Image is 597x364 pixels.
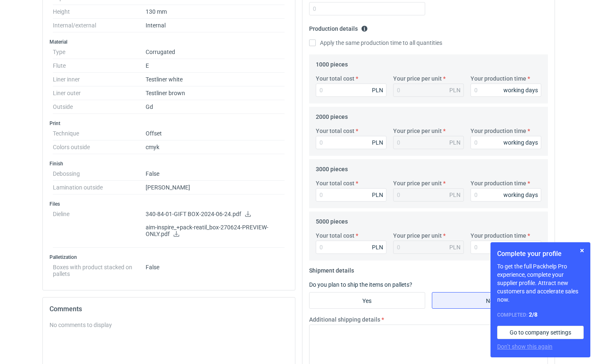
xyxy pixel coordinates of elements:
[529,311,538,318] strong: 2 / 8
[146,167,285,181] dd: False
[146,211,285,218] p: 340-84-01-GIFT BOX-2024-06-24.pdf
[432,292,548,309] label: No
[146,86,285,100] dd: Testliner brown
[53,86,146,100] dt: Liner outer
[372,138,383,147] div: PLN
[50,120,288,127] h3: Print
[53,140,146,154] dt: Colors outside
[53,167,146,181] dt: Debossing
[309,39,442,47] label: Apply the same production time to all quantities
[309,292,425,309] label: Yes
[449,138,461,147] div: PLN
[146,261,285,277] dd: False
[497,262,584,304] p: To get the full Packhelp Pro experience, complete your supplier profile. Attract new customers an...
[316,127,354,135] label: Your total cost
[316,110,348,120] legend: 2000 pieces
[316,215,348,225] legend: 5000 pieces
[316,58,348,68] legend: 1000 pieces
[471,231,526,240] label: Your production time
[316,188,386,202] input: 0
[146,127,285,140] dd: Offset
[577,246,587,256] button: Skip for now
[316,162,348,172] legend: 3000 pieces
[309,22,368,32] legend: Production details
[53,100,146,114] dt: Outside
[53,207,146,248] dt: Dieline
[309,315,380,324] label: Additional shipping details
[503,191,538,199] div: working days
[50,304,288,314] h2: Comments
[497,310,584,319] div: Completed:
[393,74,442,83] label: Your price per unit
[53,59,146,73] dt: Flute
[146,73,285,86] dd: Testliner white
[53,45,146,59] dt: Type
[449,191,461,199] div: PLN
[146,140,285,154] dd: cmyk
[53,5,146,19] dt: Height
[471,136,541,149] input: 0
[471,74,526,83] label: Your production time
[316,231,354,240] label: Your total cost
[372,243,383,251] div: PLN
[309,264,354,274] legend: Shipment details
[497,249,584,259] h1: Complete your profile
[146,224,285,238] p: aim-inspire_+pack-reatil_box-270624-PREVIEW-ONLY.pdf
[497,342,552,351] button: Don’t show this again
[53,127,146,140] dt: Technique
[503,86,538,94] div: working days
[53,181,146,194] dt: Lamination outside
[316,241,386,254] input: 0
[53,73,146,86] dt: Liner inner
[146,59,285,73] dd: E
[50,160,288,167] h3: Finish
[449,243,461,251] div: PLN
[50,39,288,45] h3: Material
[50,254,288,261] h3: Palletization
[53,19,146,32] dt: Internal/external
[503,138,538,147] div: working days
[146,100,285,114] dd: Gd
[471,127,526,135] label: Your production time
[316,84,386,97] input: 0
[316,74,354,83] label: Your total cost
[146,5,285,19] dd: 130 mm
[146,181,285,194] dd: [PERSON_NAME]
[316,136,386,149] input: 0
[50,201,288,207] h3: Files
[393,127,442,135] label: Your price per unit
[53,261,146,277] dt: Boxes with product stacked on pallets
[50,321,288,329] div: No comments to display
[471,84,541,97] input: 0
[309,2,425,15] input: 0
[497,326,584,339] a: Go to company settings
[372,86,383,94] div: PLN
[372,191,383,199] div: PLN
[393,179,442,187] label: Your price per unit
[146,45,285,59] dd: Corrugated
[471,179,526,187] label: Your production time
[316,179,354,187] label: Your total cost
[309,281,412,288] label: Do you plan to ship the items on pallets?
[471,241,541,254] input: 0
[393,231,442,240] label: Your price per unit
[146,19,285,32] dd: Internal
[449,86,461,94] div: PLN
[471,188,541,202] input: 0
